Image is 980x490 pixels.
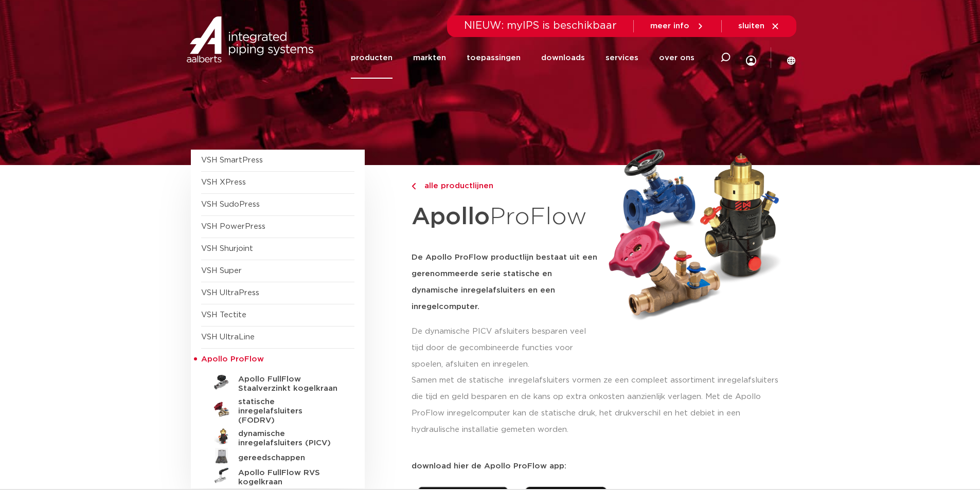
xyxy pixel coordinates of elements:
span: alle productlijnen [418,182,493,190]
a: VSH XPress [201,178,246,186]
a: VSH SudoPress [201,201,260,208]
h5: De Apollo ProFlow productlijn bestaat uit een gerenommeerde serie statische en dynamische inregel... [412,249,598,315]
a: statische inregelafsluiters (FODRV) [201,393,354,425]
a: VSH PowerPress [201,223,265,230]
a: dynamische inregelafsluiters (PICV) [201,425,354,448]
h5: Apollo FullFlow RVS kogelkraan [238,468,340,487]
a: downloads [541,37,585,79]
a: sluiten [738,22,780,31]
a: toepassingen [467,37,521,79]
span: meer info [650,22,689,30]
nav: Menu [351,37,694,79]
a: markten [413,37,446,79]
a: producten [351,37,393,79]
a: VSH UltraPress [201,289,259,297]
a: Apollo FullFlow Staalverzinkt kogelkraan [201,371,354,393]
a: services [605,37,638,79]
div: my IPS [746,34,756,82]
img: chevron-right.svg [412,183,416,190]
p: De dynamische PICV afsluiters besparen veel tijd door de gecombineerde functies voor spoelen, afs... [412,323,598,373]
a: meer info [650,22,705,31]
span: Apollo ProFlow [201,355,264,363]
h5: statische inregelafsluiters (FODRV) [238,397,340,425]
strong: Apollo [412,205,490,229]
h1: ProFlow [412,197,598,237]
a: VSH Super [201,267,242,275]
span: sluiten [738,22,764,30]
h5: gereedschappen [238,453,340,463]
p: Samen met de statische inregelafsluiters vormen ze een compleet assortiment inregelafsluiters die... [412,372,790,438]
a: VSH Tectite [201,311,246,319]
a: over ons [659,37,694,79]
a: alle productlijnen [412,180,598,192]
a: VSH Shurjoint [201,245,253,252]
a: VSH SmartPress [201,156,263,164]
h5: Apollo FullFlow Staalverzinkt kogelkraan [238,375,340,393]
a: gereedschappen [201,448,354,464]
a: Apollo FullFlow RVS kogelkraan [201,464,354,487]
span: NIEUW: myIPS is beschikbaar [464,21,617,31]
a: VSH UltraLine [201,333,255,341]
p: download hier de Apollo ProFlow app: [412,462,790,470]
h5: dynamische inregelafsluiters (PICV) [238,429,340,448]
